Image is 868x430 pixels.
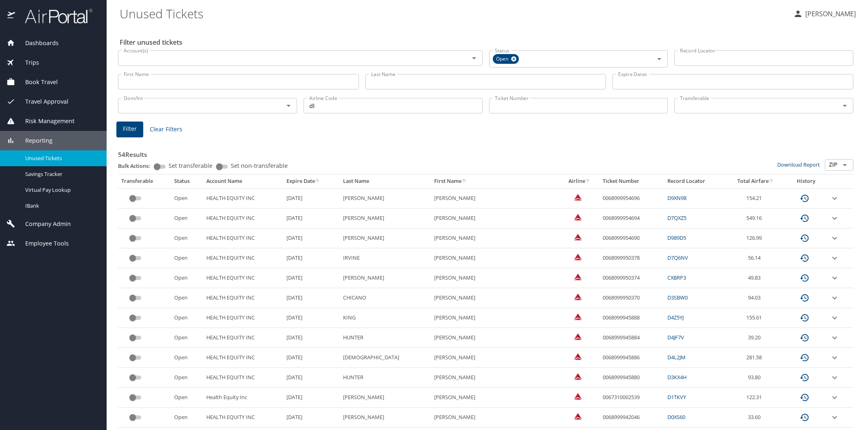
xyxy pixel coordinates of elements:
td: [DATE] [283,268,339,288]
td: [DATE] [283,308,339,328]
td: Open [171,208,203,228]
td: [PERSON_NAME] [431,348,560,368]
td: 281.58 [726,348,786,368]
td: Open [171,188,203,208]
td: [PERSON_NAME] [431,408,560,428]
td: 0068999954694 [599,208,664,228]
button: expand row [830,273,840,283]
td: 49.83 [726,268,786,288]
th: Expire Date [283,174,339,188]
td: 56.14 [726,248,786,268]
td: 154.21 [726,188,786,208]
a: D1TKVY [667,393,686,401]
td: 0068999950378 [599,248,664,268]
td: 0068999954690 [599,228,664,248]
img: Delta Airlines [574,233,582,241]
button: sort [585,179,591,184]
button: expand row [830,313,840,323]
td: [DEMOGRAPHIC_DATA] [340,348,431,368]
button: expand row [830,213,840,223]
td: [DATE] [283,388,339,408]
td: [DATE] [283,208,339,228]
td: [PERSON_NAME] [340,208,431,228]
th: First Name [431,174,560,188]
td: [PERSON_NAME] [340,228,431,248]
td: [DATE] [283,368,339,388]
button: Open [839,100,851,111]
img: icon-airportal.png [7,8,16,24]
td: [PERSON_NAME] [431,228,560,248]
td: 549.16 [726,208,786,228]
td: HEALTH EQUITY INC [203,228,284,248]
td: [DATE] [283,188,339,208]
td: Open [171,288,203,308]
th: Status [171,174,203,188]
a: D3SBW0 [667,294,688,301]
img: Delta Airlines [574,392,582,400]
a: D4L2JM [667,354,686,361]
td: 93.80 [726,368,786,388]
img: Delta Airlines [574,253,582,261]
td: 94.03 [726,288,786,308]
span: Virtual Pay Lookup [25,186,97,194]
td: [PERSON_NAME] [431,308,560,328]
td: [PERSON_NAME] [431,248,560,268]
span: Book Travel [15,78,58,87]
img: Delta Airlines [574,213,582,221]
img: Delta Airlines [574,193,582,201]
button: sort [461,179,467,184]
td: HEALTH EQUITY INC [203,248,284,268]
td: [PERSON_NAME] [340,268,431,288]
td: Open [171,388,203,408]
a: D989D5 [667,234,686,241]
td: Open [171,248,203,268]
div: Transferable [121,178,168,185]
button: expand row [830,333,840,343]
a: D7QXZ5 [667,214,687,222]
td: HEALTH EQUITY INC [203,308,284,328]
th: Airline [560,174,599,188]
td: [DATE] [283,348,339,368]
td: HEALTH EQUITY INC [203,408,284,428]
td: [DATE] [283,228,339,248]
td: [PERSON_NAME] [431,368,560,388]
th: Total Airfare [726,174,786,188]
a: D0XS60 [667,413,685,421]
td: IRVINE [340,248,431,268]
td: 33.60 [726,408,786,428]
td: HUNTER [340,368,431,388]
span: Clear Filters [150,124,182,135]
td: Open [171,368,203,388]
td: 39.20 [726,328,786,348]
span: Travel Approval [15,97,68,106]
span: Risk Management [15,117,74,126]
a: D4Z5YJ [667,314,684,321]
button: expand row [830,373,840,382]
p: [PERSON_NAME] [803,9,856,19]
td: 0068999942046 [599,408,664,428]
button: sort [769,179,774,184]
div: Open [493,54,519,64]
span: Savings Tracker [25,170,97,178]
th: History [786,174,826,188]
h2: Filter unused tickets [120,36,855,49]
td: Open [171,408,203,428]
td: 0068999945888 [599,308,664,328]
button: expand row [830,193,840,203]
img: Delta Airlines [574,332,582,341]
td: 0068999950370 [599,288,664,308]
a: Download Report [777,161,820,168]
td: 0068999945884 [599,328,664,348]
h3: 54 Results [118,145,853,159]
a: D7Q6NV [667,254,688,261]
td: Open [171,328,203,348]
td: [PERSON_NAME] [431,288,560,308]
a: CXBRP3 [667,274,686,281]
td: [DATE] [283,288,339,308]
button: expand row [830,253,840,263]
td: 122.31 [726,388,786,408]
button: Open [468,52,480,64]
td: [PERSON_NAME] [340,388,431,408]
img: Delta Airlines [574,412,582,420]
span: Dashboards [15,39,59,48]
